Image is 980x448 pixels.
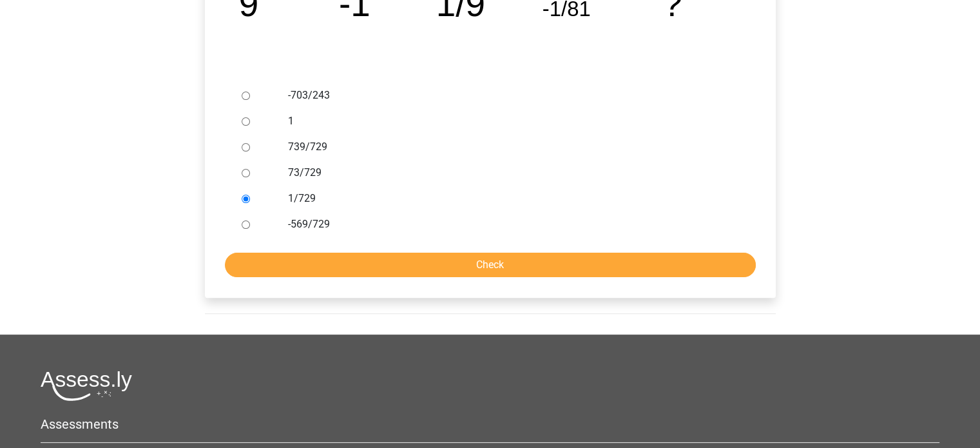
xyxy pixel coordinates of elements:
label: -703/243 [288,88,734,103]
input: Check [225,253,756,277]
label: 1 [288,113,734,129]
label: 1/729 [288,191,734,206]
label: -569/729 [288,217,734,232]
img: Assessly logo [41,371,132,401]
label: 73/729 [288,165,734,180]
h5: Assessments [41,416,939,432]
label: 739/729 [288,139,734,155]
